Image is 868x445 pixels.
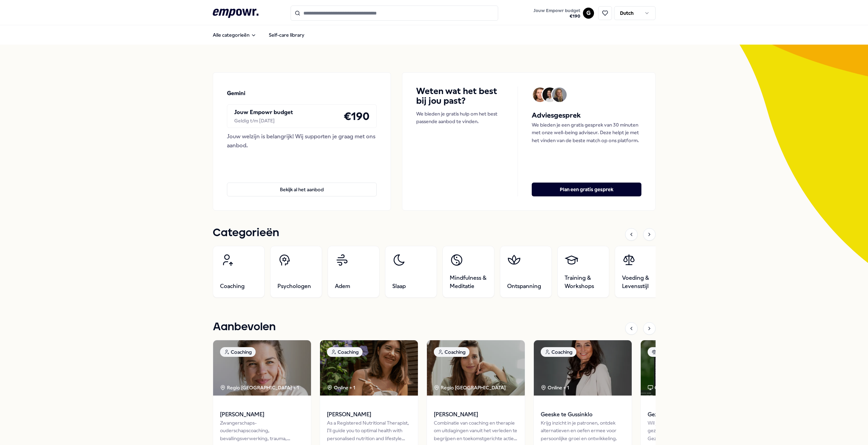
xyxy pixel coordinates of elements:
[532,7,582,20] button: Jouw Empowr budget€190
[213,318,276,336] h1: Aanbevolen
[542,87,557,102] img: Avatar
[541,410,625,419] span: Geeske te Gussinklo
[541,347,576,357] div: Coaching
[227,171,377,196] a: Bekijk al het aanbod
[213,340,311,396] img: package image
[220,384,299,391] div: Regio [GEOGRAPHIC_DATA] + 1
[532,183,641,196] button: Plan een gratis gesprek
[277,282,311,290] span: Psychologen
[583,8,594,19] button: G
[434,384,507,391] div: Regio [GEOGRAPHIC_DATA]
[416,110,504,126] p: We bieden je gratis hulp om het best passende aanbod te vinden.
[220,410,304,419] span: [PERSON_NAME]
[320,340,418,396] img: package image
[270,246,322,298] a: Psychologen
[335,282,350,290] span: Adem
[213,246,265,298] a: Coaching
[507,282,541,290] span: Ontspanning
[552,87,567,102] img: Avatar
[557,246,609,298] a: Training & Workshops
[416,86,504,106] h4: Weten wat het best bij jou past?
[328,246,380,298] a: Adem
[327,347,363,357] div: Coaching
[434,347,469,357] div: Coaching
[648,347,710,357] div: Voeding & Levensstijl
[565,274,602,290] span: Training & Workshops
[648,419,732,442] div: Wil je weten hoe het écht met je gezondheid gaat? De Gezondheidscheck meet 18 biomarkers voor een...
[533,87,547,102] img: Avatar
[344,108,369,125] h4: € 190
[434,410,518,419] span: [PERSON_NAME]
[622,274,659,290] span: Voeding & Levensstijl
[220,419,304,442] div: Zwangerschaps- ouderschapscoaching, bevallingsverwerking, trauma, (prik)angst & stresscoaching.
[541,419,625,442] div: Krijg inzicht in je patronen, ontdek alternatieven en oefen ermee voor persoonlijke groei en ontw...
[641,340,739,396] img: package image
[207,28,310,42] nav: Main
[392,282,406,290] span: Slaap
[234,108,293,117] p: Jouw Empowr budget
[541,384,569,391] div: Online + 1
[534,340,632,396] img: package image
[213,224,279,242] h1: Categorieën
[227,132,377,150] div: Jouw welzijn is belangrijk! Wij supporten je graag met ons aanbod.
[263,28,310,42] a: Self-care library
[434,419,518,442] div: Combinatie van coaching en therapie om uitdagingen vanuit het verleden te begrijpen en toekomstge...
[615,246,667,298] a: Voeding & Levensstijl
[220,282,245,290] span: Coaching
[532,121,641,144] p: We bieden je een gratis gesprek van 30 minuten met onze well-being adviseur. Deze helpt je met he...
[648,384,669,391] div: Online
[227,183,377,196] button: Bekijk al het aanbod
[450,274,487,290] span: Mindfulness & Meditatie
[327,410,411,419] span: [PERSON_NAME]
[220,347,256,357] div: Coaching
[532,110,641,121] h5: Adviesgesprek
[327,384,355,391] div: Online + 1
[427,340,525,396] img: package image
[531,6,583,20] a: Jouw Empowr budget€190
[385,246,437,298] a: Slaap
[648,410,732,419] span: Gezondheidscheck Compleet
[533,13,580,19] span: € 190
[533,8,580,13] span: Jouw Empowr budget
[227,89,245,98] p: Gemini
[500,246,552,298] a: Ontspanning
[442,246,494,298] a: Mindfulness & Meditatie
[234,117,293,124] div: Geldig t/m [DATE]
[291,6,498,21] input: Search for products, categories or subcategories
[327,419,411,442] div: As a Registered Nutritional Therapist, I'll guide you to optimal health with personalised nutriti...
[207,28,262,42] button: Alle categorieën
